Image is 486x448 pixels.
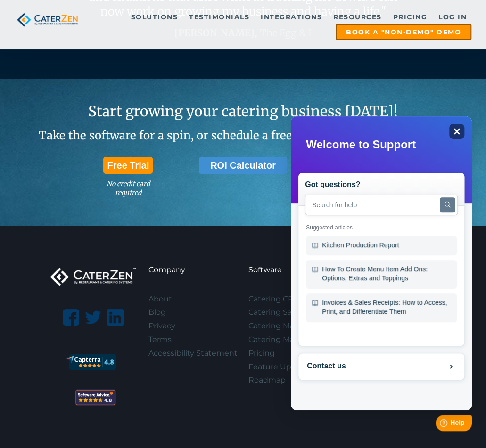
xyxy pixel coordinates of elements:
[199,157,287,174] a: ROI Calculator
[148,265,185,274] span: Company
[291,116,472,410] iframe: Help widget
[148,333,238,347] a: Terms
[388,10,432,24] a: Pricing
[402,411,476,438] iframe: Help widget launcher
[126,10,183,24] a: Solutions
[49,263,138,291] img: caterzen-logo-white-transparent
[248,293,338,388] div: Navigation Menu
[66,354,116,370] img: catering software reviews
[248,265,282,274] span: Software
[184,10,254,24] a: Testimonials
[15,10,80,30] img: caterzen
[63,309,79,326] img: facebook-logo.png
[329,10,387,24] a: Resources
[103,157,153,174] a: Free Trial
[39,128,448,143] span: Take the software for a spin, or schedule a free 1-on-1 product walkthrough
[75,389,116,406] img: 2f292e5e-fb25-4ed3-a5c2-a6d200b6205d
[248,306,338,319] a: Catering Sales
[248,293,338,306] a: Catering CRM
[256,10,327,24] a: Integrations
[248,347,338,360] a: Pricing
[107,179,150,197] em: No credit card required
[148,293,238,360] div: Navigation Menu
[336,24,471,40] a: Book a "Non-Demo" Demo
[88,102,398,120] span: Start growing your catering business [DATE]!
[148,319,238,333] a: Privacy
[148,293,238,306] a: About
[248,333,338,347] a: Catering Marketing
[248,360,338,388] a: Feature Updates & Roadmap
[85,309,101,326] img: twitter-logo-silhouette.png
[148,347,238,360] a: Accessibility Statement
[148,306,238,319] a: Blog
[107,309,124,326] img: linkedin-logo.png
[434,10,471,24] a: Log in
[93,10,471,40] div: Navigation Menu
[248,319,338,333] a: Catering Management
